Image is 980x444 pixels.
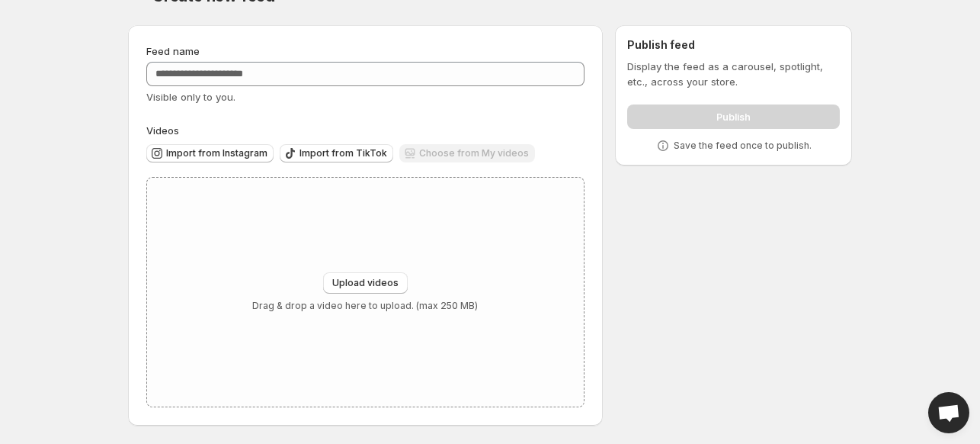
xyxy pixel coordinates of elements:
span: Import from Instagram [166,147,267,159]
h2: Publish feed [627,37,840,53]
span: Videos [146,124,179,137]
div: Open chat [928,392,969,433]
p: Save the feed once to publish. [674,140,812,152]
button: Import from Instagram [146,144,274,162]
span: Import from TikTok [299,147,387,159]
p: Display the feed as a carousel, spotlight, etc., across your store. [627,59,840,89]
span: Feed name [146,45,200,57]
button: Import from TikTok [280,144,393,162]
p: Drag & drop a video here to upload. (max 250 MB) [252,300,478,312]
span: Visible only to you. [146,91,235,103]
button: Upload videos [323,272,408,294]
span: Upload videos [332,277,399,289]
